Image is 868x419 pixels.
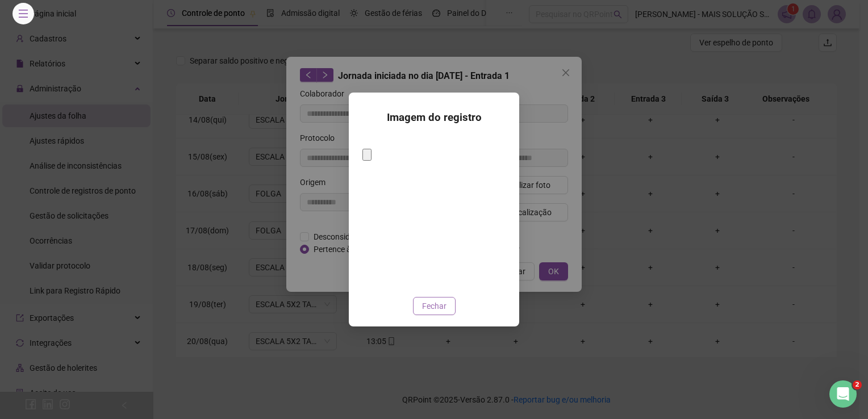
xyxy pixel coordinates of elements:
[422,300,446,312] span: Fechar
[853,380,862,389] span: 2
[18,9,28,19] span: menu
[829,380,857,408] iframe: Intercom live chat
[413,297,456,315] button: Fechar
[362,110,506,125] h3: Imagem do registro
[362,149,372,161] button: Expand image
